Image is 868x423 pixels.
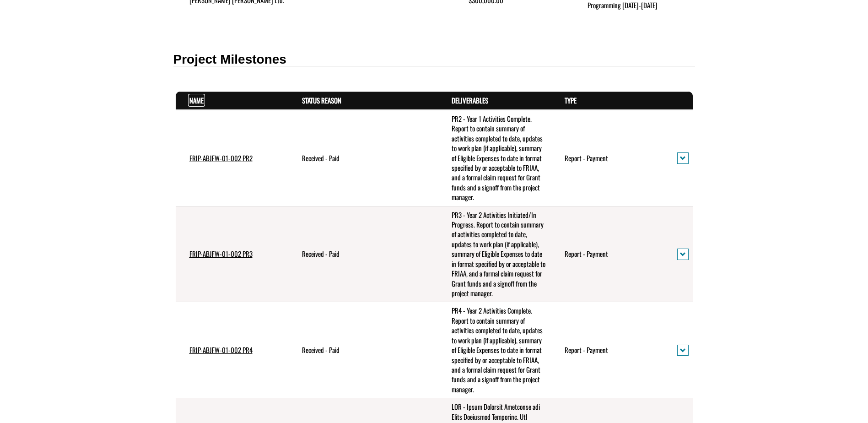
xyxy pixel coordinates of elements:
[189,345,253,355] a: FRIP-ABJFW-01-002 PR4
[677,152,689,164] button: action menu
[551,110,663,206] td: Report - Payment
[438,110,551,206] td: PR2 - Year 1 Activities Complete. Report to contain summary of activities completed to date, upda...
[677,249,689,260] button: action menu
[438,206,551,302] td: PR3 - Year 2 Activities Initiated/In Progress. Report to contain summary of activities completed ...
[663,92,692,110] th: Actions
[663,206,692,302] td: action menu
[173,53,695,67] h2: Project Milestones
[551,302,663,398] td: Report - Payment
[565,95,577,105] a: Type
[663,110,692,206] td: action menu
[302,95,341,105] a: Status Reason
[288,302,438,398] td: Received - Paid
[551,206,663,302] td: Report - Payment
[176,110,288,206] td: FRIP-ABJFW-01-002 PR2
[288,206,438,302] td: Received - Paid
[176,302,288,398] td: FRIP-ABJFW-01-002 PR4
[288,110,438,206] td: Received - Paid
[189,95,204,105] a: Name
[663,302,692,398] td: action menu
[438,302,551,398] td: PR4 - Year 2 Activities Complete. Report to contain summary of activities completed to date, upda...
[452,95,488,105] a: Deliverables
[176,206,288,302] td: FRIP-ABJFW-01-002 PR3
[677,345,689,356] button: action menu
[189,249,253,259] a: FRIP-ABJFW-01-002 PR3
[189,153,253,163] a: FRIP-ABJFW-01-002 PR2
